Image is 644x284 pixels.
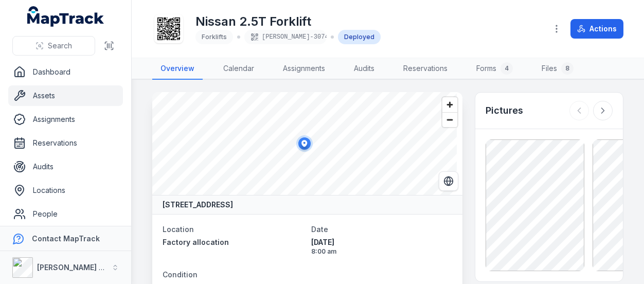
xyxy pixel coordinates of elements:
a: Locations [8,180,123,201]
div: Deployed [338,30,381,44]
h1: Nissan 2.5T Forklift [195,13,381,30]
a: Dashboard [8,62,123,82]
a: Forms4 [468,58,521,80]
div: 8 [561,62,574,75]
canvas: Map [152,92,457,195]
div: [PERSON_NAME]-3074 [244,30,327,44]
span: Forklifts [202,33,227,41]
button: Switch to Satellite View [439,171,458,191]
span: [DATE] [311,237,452,247]
a: Calendar [215,58,262,80]
button: Zoom out [442,112,457,127]
a: Overview [152,58,203,80]
button: Actions [570,19,623,39]
strong: [STREET_ADDRESS] [163,200,233,210]
strong: Contact MapTrack [32,234,100,243]
span: Location [163,225,194,234]
a: MapTrack [27,6,104,27]
strong: [PERSON_NAME] Air [37,263,109,272]
a: Audits [8,156,123,177]
time: 9/12/2025, 8:00:56 AM [311,237,452,256]
a: Files8 [533,58,582,80]
a: Assets [8,85,123,106]
span: Date [311,225,328,234]
span: 8:00 am [311,247,452,256]
a: Reservations [8,133,123,153]
h3: Pictures [486,103,523,118]
a: Assignments [275,58,333,80]
button: Zoom in [442,97,457,112]
div: 4 [500,62,513,75]
a: Audits [346,58,383,80]
span: Factory allocation [163,238,229,246]
button: Search [12,36,95,56]
a: Factory allocation [163,237,303,247]
span: Condition [163,270,198,279]
a: People [8,204,123,224]
span: Search [48,41,72,51]
a: Assignments [8,109,123,130]
a: Reservations [395,58,456,80]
